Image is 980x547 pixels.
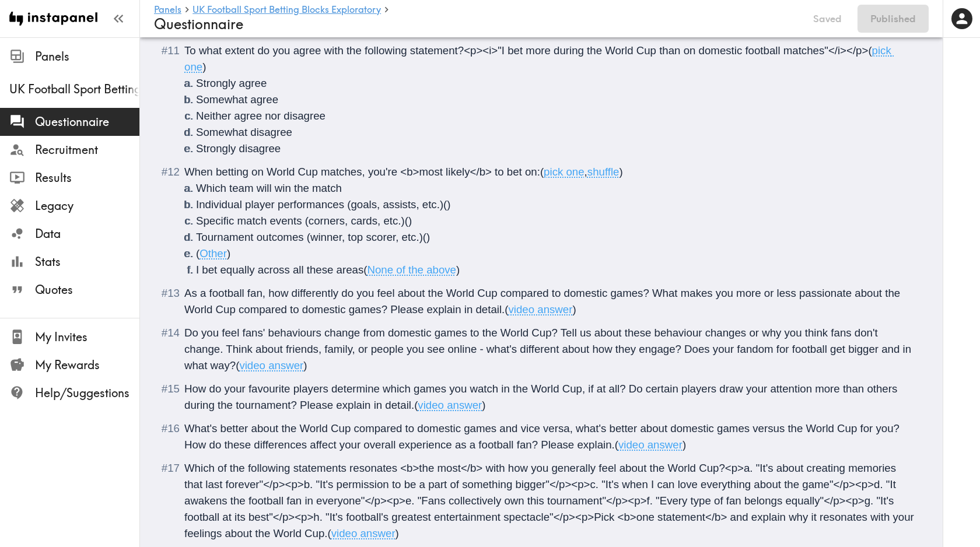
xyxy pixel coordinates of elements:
[35,329,139,345] span: My Invites
[456,264,460,276] span: )
[9,81,139,97] span: UK Football Sport Betting Blocks Exploratory
[331,527,395,539] span: video answer
[618,439,682,451] span: video answer
[35,254,139,270] span: Stats
[327,527,331,539] span: (
[868,44,871,57] span: (
[184,462,917,539] span: Which of the following statements resonates <b>the most</b> with how you generally feel about the...
[615,439,618,451] span: (
[236,359,239,371] span: (
[682,439,686,451] span: )
[196,247,199,260] span: (
[35,170,139,186] span: Results
[196,231,423,243] span: Tournament outcomes (winner, top scorer, etc.)
[184,383,900,411] span: How do your favourite players determine which games you watch in the World Cup, if at all? Do cer...
[184,422,902,451] span: What's better about the World Cup compared to domestic games and vice versa, what's better about ...
[363,264,367,276] span: (
[154,16,797,33] h4: Questionnaire
[505,303,508,315] span: (
[35,282,139,298] span: Quotes
[443,198,450,211] span: ()
[482,399,485,411] span: )
[196,198,443,211] span: Individual player performances (goals, assists, etc.)
[35,48,139,65] span: Panels
[35,357,139,373] span: My Rewards
[184,287,903,315] span: As a football fan, how differently do you feel about the World Cup compared to domestic games? Wh...
[196,215,405,227] span: Specific match events (corners, cards, etc.)
[196,126,292,138] span: Somewhat disagree
[418,399,482,411] span: video answer
[227,247,230,260] span: )
[202,61,206,73] span: )
[35,198,139,214] span: Legacy
[196,110,325,122] span: Neither agree nor disagree
[192,5,381,16] a: UK Football Sport Betting Blocks Exploratory
[184,166,540,178] span: When betting on World Cup matches, you're <b>most likely</b> to bet on:
[509,303,573,315] span: video answer
[196,264,363,276] span: I bet equally across all these areas
[196,77,267,89] span: Strongly agree
[367,264,456,276] span: None of the above
[544,166,584,178] span: pick one
[184,327,914,371] span: Do you feel fans' behaviours change from domestic games to the World Cup? Tell us about these beh...
[540,166,544,178] span: (
[405,215,412,227] span: ()
[303,359,307,371] span: )
[584,166,587,178] span: ,
[196,182,342,194] span: Which team will win the match
[199,247,227,260] span: Other
[35,142,139,158] span: Recruitment
[196,93,278,106] span: Somewhat agree
[196,142,281,155] span: Strongly disagree
[414,399,418,411] span: (
[587,166,619,178] span: shuffle
[572,303,576,315] span: )
[423,231,430,243] span: ()
[154,5,181,16] a: Panels
[184,44,868,57] span: To what extent do you agree with the following statement?<p><i>"I bet more during the World Cup t...
[619,166,622,178] span: )
[35,226,139,242] span: Data
[239,359,303,371] span: video answer
[35,114,139,130] span: Questionnaire
[395,527,399,539] span: )
[35,385,139,401] span: Help/Suggestions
